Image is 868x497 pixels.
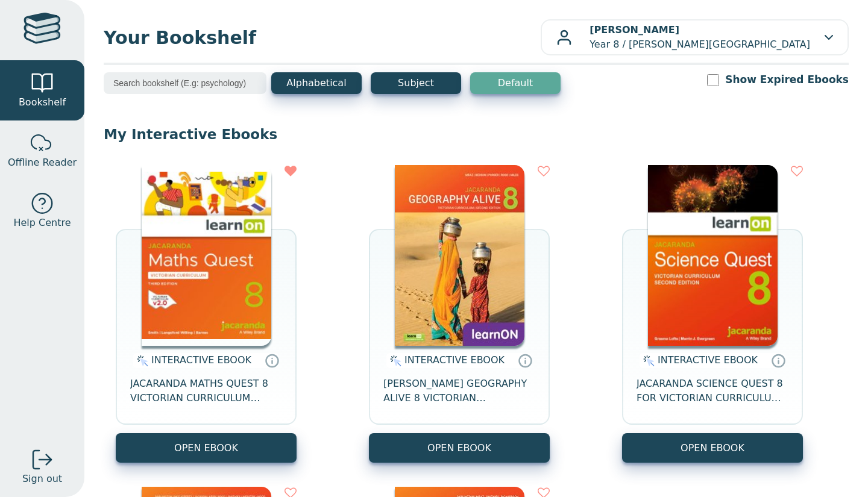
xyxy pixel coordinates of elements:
a: Interactive eBooks are accessed online via the publisher’s portal. They contain interactive resou... [518,353,532,367]
img: interactive.svg [640,354,655,368]
label: Show Expired Ebooks [725,72,849,87]
span: Your Bookshelf [104,24,541,51]
span: INTERACTIVE EBOOK [404,354,505,366]
img: fffb2005-5288-ea11-a992-0272d098c78b.png [648,165,778,346]
span: JACARANDA MATHS QUEST 8 VICTORIAN CURRICULUM LEARNON EBOOK 3E [130,377,282,405]
button: OPEN EBOOK [622,433,803,463]
span: INTERACTIVE EBOOK [658,354,758,366]
input: Search bookshelf (E.g: psychology) [104,72,266,94]
button: OPEN EBOOK [369,433,550,463]
a: Interactive eBooks are accessed online via the publisher’s portal. They contain interactive resou... [771,353,785,367]
span: JACARANDA SCIENCE QUEST 8 FOR VICTORIAN CURRICULUM LEARNON 2E EBOOK [637,377,788,405]
img: interactive.svg [386,354,401,368]
img: c004558a-e884-43ec-b87a-da9408141e80.jpg [142,165,271,346]
span: INTERACTIVE EBOOK [151,354,251,366]
span: Bookshelf [19,95,66,110]
p: My Interactive Ebooks [104,125,849,143]
span: [PERSON_NAME] GEOGRAPHY ALIVE 8 VICTORIAN CURRICULUM LEARNON EBOOK 2E [383,377,535,405]
span: Help Centre [13,216,71,230]
button: Alphabetical [271,72,362,94]
img: interactive.svg [133,354,148,368]
b: [PERSON_NAME] [590,24,679,36]
p: Year 8 / [PERSON_NAME][GEOGRAPHIC_DATA] [590,23,810,52]
img: 5407fe0c-7f91-e911-a97e-0272d098c78b.jpg [395,165,524,346]
button: Subject [371,72,461,94]
button: OPEN EBOOK [116,433,297,463]
button: Default [470,72,561,94]
button: [PERSON_NAME]Year 8 / [PERSON_NAME][GEOGRAPHIC_DATA] [541,19,849,55]
a: Interactive eBooks are accessed online via the publisher’s portal. They contain interactive resou... [265,353,279,367]
span: Offline Reader [8,155,77,170]
span: Sign out [22,472,62,486]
